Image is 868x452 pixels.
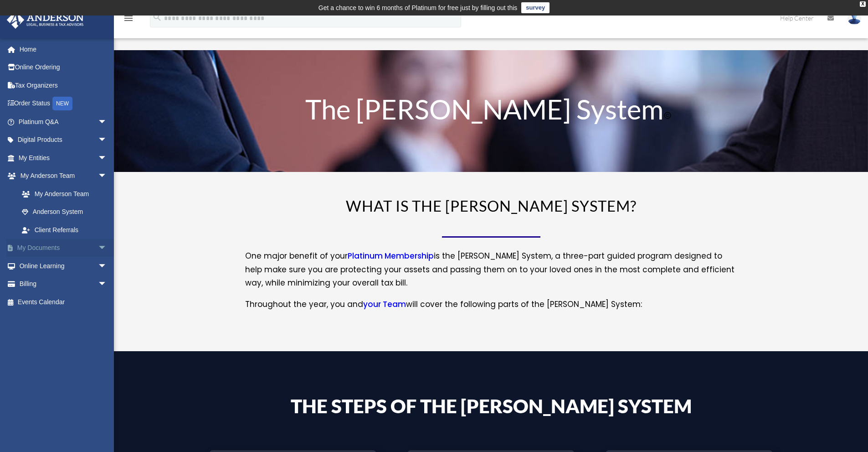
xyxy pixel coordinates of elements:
a: Events Calendar [6,293,121,311]
a: your Team [363,299,406,314]
i: search [152,12,162,22]
a: survey [521,2,550,13]
div: close [860,1,866,7]
img: Anderson Advisors Platinum Portal [4,11,87,29]
a: Anderson System [13,203,116,221]
a: Tax Organizers [6,76,121,94]
a: Client Referrals [13,221,121,239]
span: arrow_drop_down [98,239,116,258]
span: arrow_drop_down [98,257,116,275]
h4: The Steps of the [PERSON_NAME] System [245,396,737,420]
a: Home [6,40,121,58]
a: Online Ordering [6,58,121,77]
span: arrow_drop_down [98,149,116,167]
a: Online Learningarrow_drop_down [6,257,121,275]
p: Throughout the year, you and will cover the following parts of the [PERSON_NAME] System: [245,298,737,312]
div: Get a chance to win 6 months of Platinum for free just by filling out this [318,2,518,13]
h1: The [PERSON_NAME] System [245,95,737,127]
p: One major benefit of your is the [PERSON_NAME] System, a three-part guided program designed to he... [245,249,737,298]
a: menu [123,16,134,24]
a: Platinum Q&Aarrow_drop_down [6,113,121,131]
a: My Entitiesarrow_drop_down [6,149,121,167]
span: WHAT IS THE [PERSON_NAME] SYSTEM? [346,197,637,215]
img: User Pic [847,11,861,25]
a: My Anderson Team [13,185,121,203]
a: Billingarrow_drop_down [6,275,121,293]
span: arrow_drop_down [98,167,116,186]
i: menu [123,13,134,24]
a: Platinum Membership [348,250,434,266]
a: Order StatusNEW [6,94,121,113]
span: arrow_drop_down [98,113,116,131]
a: Digital Productsarrow_drop_down [6,131,121,149]
a: My Documentsarrow_drop_down [6,239,121,257]
span: arrow_drop_down [98,131,116,150]
span: arrow_drop_down [98,275,116,294]
div: NEW [52,97,72,110]
a: My Anderson Teamarrow_drop_down [6,167,121,185]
